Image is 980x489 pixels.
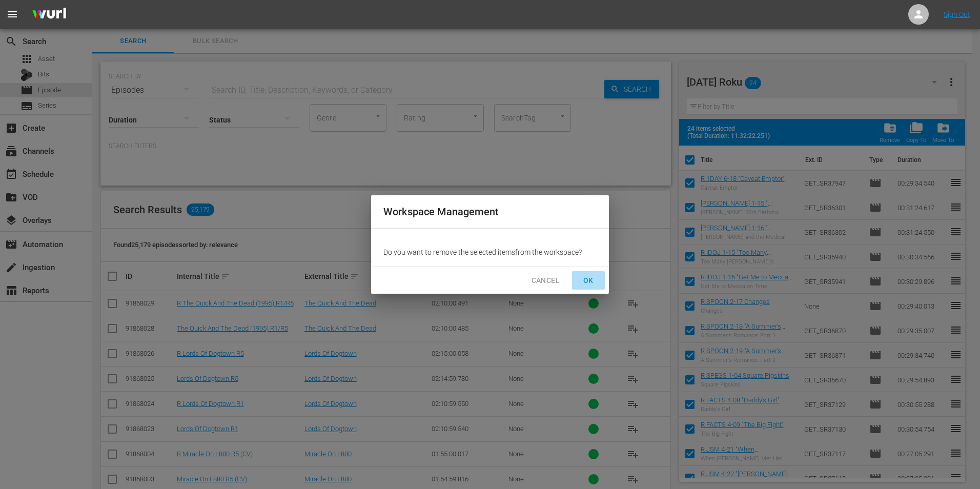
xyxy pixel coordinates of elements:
button: CANCEL [523,271,568,290]
img: ans4CAIJ8jUAAAAAAAAAAAAAAAAAAAAAAAAgQb4GAAAAAAAAAAAAAAAAAAAAAAAAJMjXAAAAAAAAAAAAAAAAAAAAAAAAgAT5G... [25,3,74,27]
h2: Workspace Management [383,203,597,220]
span: CANCEL [532,274,560,287]
span: OK [580,274,597,287]
a: Sign Out [944,10,970,18]
button: OK [572,271,605,290]
p: Do you want to remove the selected item s from the workspace? [383,247,597,257]
span: menu [6,8,18,21]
